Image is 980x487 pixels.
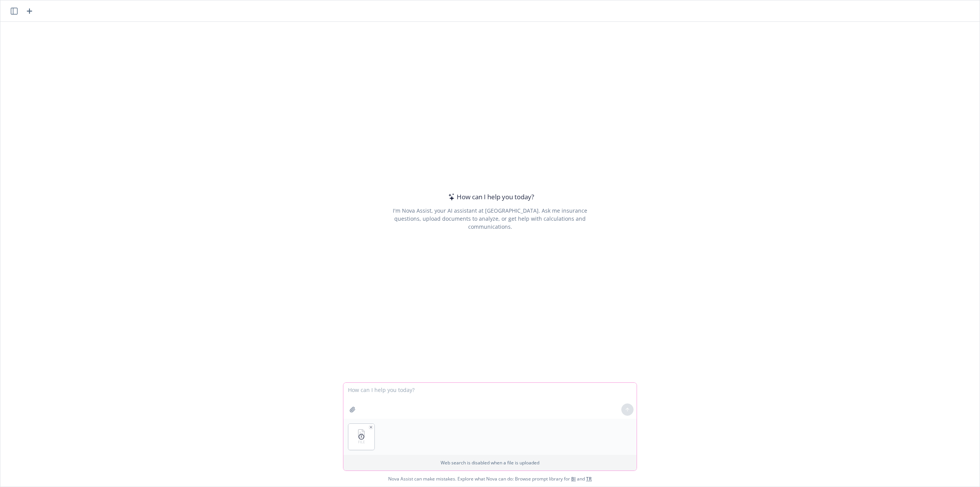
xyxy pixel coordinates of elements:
[446,192,534,202] div: How can I help you today?
[348,459,632,466] p: Web search is disabled when a file is uploaded
[382,207,598,231] div: I'm Nova Assist, your AI assistant at [GEOGRAPHIC_DATA]. Ask me insurance questions, upload docum...
[571,476,576,482] a: BI
[3,471,977,487] span: Nova Assist can make mistakes. Explore what Nova can do: Browse prompt library for and
[586,476,592,482] a: TR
